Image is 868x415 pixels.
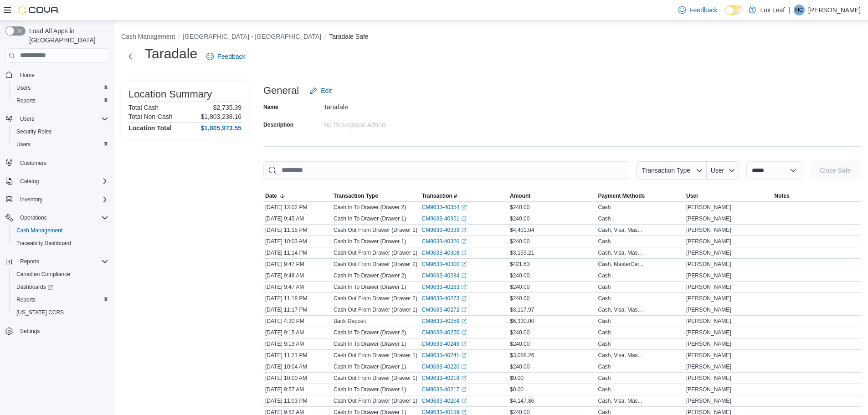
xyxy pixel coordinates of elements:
[128,113,173,120] h6: Total Non-Cash
[760,5,785,15] p: Lux Leaf
[422,318,467,325] a: CM9633-40259External link
[20,72,35,79] span: Home
[324,100,446,111] div: Taradale
[2,193,112,206] button: Inventory
[334,352,417,359] p: Cash Out From Drawer (Drawer 1)
[20,115,34,123] span: Users
[686,238,731,245] span: [PERSON_NAME]
[773,190,861,201] button: Notes
[510,352,534,359] span: $3,088.26
[461,216,467,221] svg: External link
[2,113,112,125] button: Users
[422,226,467,234] a: CM9633-40339External link
[9,224,112,237] button: Cash Management
[265,192,277,200] span: Date
[598,340,611,348] div: Cash
[16,212,51,223] button: Operations
[510,283,529,291] span: $240.00
[324,118,446,128] div: No Description added
[16,212,108,223] span: Operations
[2,68,112,82] button: Home
[200,113,241,120] p: $1,803,238.16
[461,239,467,244] svg: External link
[510,340,529,348] span: $240.00
[598,374,611,382] div: Cash
[263,225,332,236] div: [DATE] 11:15 PM
[422,306,467,313] a: CM9633-40272External link
[263,85,299,96] h3: General
[16,97,36,104] span: Reports
[686,352,731,359] span: [PERSON_NAME]
[16,283,53,291] span: Dashboards
[13,95,108,106] span: Reports
[510,226,534,234] span: $4,401.04
[9,306,112,319] button: [US_STATE] CCRS
[461,307,467,313] svg: External link
[711,167,724,174] span: User
[422,340,467,348] a: CM9633-40249External link
[13,82,108,93] span: Users
[16,158,50,169] a: Customers
[334,261,417,268] p: Cash Out From Drawer (Drawer 2)
[422,261,467,268] a: CM9633-40300External link
[9,293,112,306] button: Reports
[13,126,55,137] a: Security Roles
[422,249,467,256] a: CM9633-40308External link
[422,363,467,370] a: CM9633-40220External link
[510,397,534,405] span: $4,147.86
[598,397,642,405] div: Cash, Visa, Mas...
[334,204,406,211] p: Cash In To Drawer (Drawer 2)
[422,329,467,336] a: CM9633-40250External link
[334,192,378,200] span: Transaction Type
[16,113,38,124] button: Users
[461,375,467,381] svg: External link
[263,327,332,338] div: [DATE] 9:15 AM
[510,329,529,336] span: $240.00
[263,161,629,179] input: This is a search bar. As you type, the results lower in the page will automatically filter.
[306,82,335,100] button: Edit
[334,249,417,256] p: Cash Out From Drawer (Drawer 1)
[2,211,112,224] button: Operations
[422,352,467,359] a: CM9633-40241External link
[334,295,417,302] p: Cash Out From Drawer (Drawer 2)
[686,192,699,200] span: User
[20,328,40,335] span: Settings
[332,190,420,201] button: Transaction Type
[263,236,332,247] div: [DATE] 10:03 AM
[461,205,467,210] svg: External link
[13,269,74,280] a: Canadian Compliance
[598,226,642,234] div: Cash, Visa, Mas...
[422,295,467,302] a: CM9633-40273External link
[684,190,773,201] button: User
[637,161,707,179] button: Transaction Type
[16,194,108,205] span: Inventory
[13,307,67,318] a: [US_STATE] CCRS
[183,33,321,40] button: [GEOGRAPHIC_DATA] - [GEOGRAPHIC_DATA]
[9,138,112,151] button: Users
[9,268,112,281] button: Canadian Compliance
[675,1,721,19] a: Feedback
[598,261,644,268] div: Cash, MasterCar...
[461,364,467,369] svg: External link
[16,157,108,169] span: Customers
[20,258,39,265] span: Reports
[13,95,39,106] a: Reports
[334,238,406,245] p: Cash In To Drawer (Drawer 1)
[334,283,406,291] p: Cash In To Drawer (Drawer 1)
[9,94,112,107] button: Reports
[422,283,467,291] a: CM9633-40283External link
[16,176,42,187] button: Catalog
[9,237,112,250] button: Traceabilty Dashboard
[9,281,112,293] a: Dashboards
[642,167,690,174] span: Transaction Type
[686,374,731,382] span: [PERSON_NAME]
[20,214,47,221] span: Operations
[263,247,332,258] div: [DATE] 11:14 PM
[263,190,332,201] button: Date
[686,306,731,313] span: [PERSON_NAME]
[461,410,467,415] svg: External link
[795,5,803,15] span: HC
[598,306,642,313] div: Cash, Visa, Mas...
[725,15,725,15] span: Dark Mode
[686,215,731,222] span: [PERSON_NAME]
